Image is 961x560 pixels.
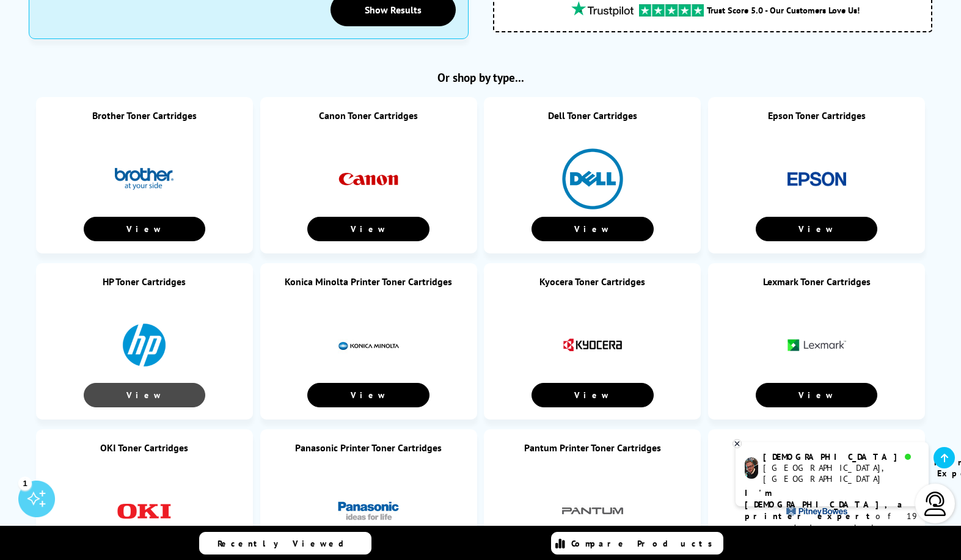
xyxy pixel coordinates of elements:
a: View [307,383,429,407]
h2: Or shop by type... [29,70,932,85]
a: View [307,217,429,241]
div: 1 [18,476,32,490]
a: Kyocera Toner Cartridges [539,275,645,288]
a: View [756,217,877,241]
a: Brother Toner Cartridges [92,109,197,122]
a: Compare Products [551,532,723,555]
img: chris-livechat.png [745,457,758,479]
a: HP Toner Cartridges [103,275,186,288]
a: View [532,383,653,407]
a: View [84,383,205,407]
p: of 19 years! I can help you choose the right product [745,487,919,557]
img: HP Toner Cartridges [114,315,175,376]
img: Kyocera Toner Cartridges [562,315,623,376]
a: Epson Toner Cartridges [768,109,866,122]
a: View [756,383,877,407]
a: Pantum Printer Toner Cartridges [524,442,661,454]
img: Brother Toner Cartridges [114,148,175,209]
a: OKI Toner Cartridges [100,442,188,454]
img: Panasonic Printer Toner Cartridges [338,481,399,542]
span: Trust Score 5.0 - Our Customers Love Us! [707,4,860,16]
a: Canon Toner Cartridges [319,109,418,122]
img: Pantum Printer Toner Cartridges [562,481,623,542]
div: [GEOGRAPHIC_DATA], [GEOGRAPHIC_DATA] [763,462,919,484]
div: [DEMOGRAPHIC_DATA] [763,451,919,462]
b: I'm [DEMOGRAPHIC_DATA], a printer expert [745,487,906,522]
span: Compare Products [571,538,719,549]
img: OKI Toner Cartridges [114,481,175,542]
a: Lexmark Toner Cartridges [763,275,871,288]
a: Recently Viewed [199,532,371,555]
img: Lexmark Toner Cartridges [786,315,847,376]
img: Dell Toner Cartridges [562,148,623,209]
img: user-headset-light.svg [923,492,948,516]
img: trustpilot rating [566,1,639,16]
a: Dell Toner Cartridges [548,109,637,122]
a: Panasonic Printer Toner Cartridges [295,442,442,454]
span: Recently Viewed [217,538,356,549]
img: Konica Minolta Printer Toner Cartridges [338,315,399,376]
a: View [84,217,205,241]
a: View [532,217,653,241]
a: Konica Minolta Printer Toner Cartridges [285,275,452,288]
img: Canon Toner Cartridges [338,148,399,209]
img: trustpilot rating [639,4,704,16]
img: Epson Toner Cartridges [786,148,847,209]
